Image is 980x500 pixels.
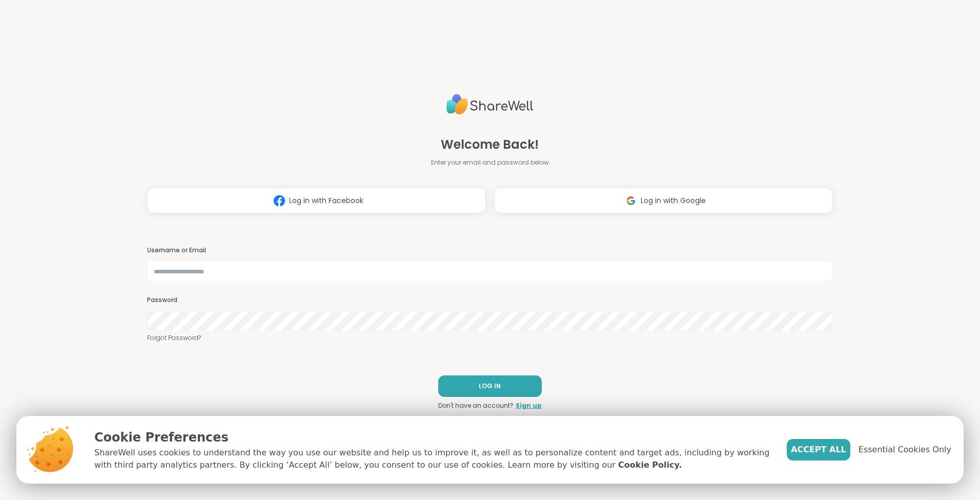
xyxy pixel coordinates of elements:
[438,375,542,397] button: LOG IN
[618,459,682,471] a: Cookie Policy.
[431,158,549,167] span: Enter your email and password below
[147,246,833,255] h3: Username or Email
[791,444,846,456] span: Accept All
[516,401,542,410] a: Sign up
[94,447,770,471] p: ShareWell uses cookies to understand the way you use our website and help us to improve it, as we...
[94,428,770,447] p: Cookie Preferences
[787,439,850,461] button: Accept All
[859,444,951,456] span: Essential Cookies Only
[147,188,486,213] button: Log in with Facebook
[446,90,534,119] img: ShareWell Logo
[479,382,501,391] span: LOG IN
[441,135,539,154] span: Welcome Back!
[289,195,363,206] span: Log in with Facebook
[147,333,833,343] a: Forgot Password?
[147,296,833,305] h3: Password
[621,191,641,210] img: ShareWell Logomark
[438,401,514,410] span: Don't have an account?
[494,188,833,213] button: Log in with Google
[641,195,706,206] span: Log in with Google
[270,191,289,210] img: ShareWell Logomark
